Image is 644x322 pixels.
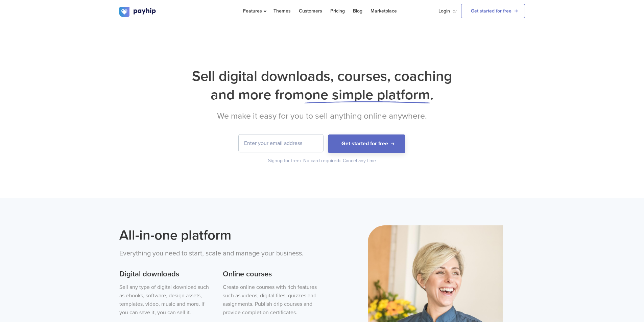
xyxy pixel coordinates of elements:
div: No card required [303,157,341,164]
input: Enter your email address [239,134,323,152]
span: one simple platform [304,86,430,103]
h3: Online courses [223,269,317,280]
h2: All-in-one platform [119,225,317,245]
button: Get started for free [328,134,405,153]
span: Features [243,8,265,14]
p: Sell any type of digital download such as ebooks, software, design assets, templates, video, musi... [119,283,213,317]
div: Cancel any time [343,157,376,164]
h2: We make it easy for you to sell anything online anywhere. [119,111,525,121]
span: • [339,158,341,164]
h3: Digital downloads [119,269,213,280]
p: Everything you need to start, scale and manage your business. [119,248,317,259]
p: Create online courses with rich features such as videos, digital files, quizzes and assignments. ... [223,283,317,317]
a: Get started for free [461,4,525,18]
span: • [300,158,301,164]
span: . [430,86,433,103]
h1: Sell digital downloads, courses, coaching and more from [119,67,525,104]
div: Signup for free [268,157,302,164]
img: logo.svg [119,7,157,17]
